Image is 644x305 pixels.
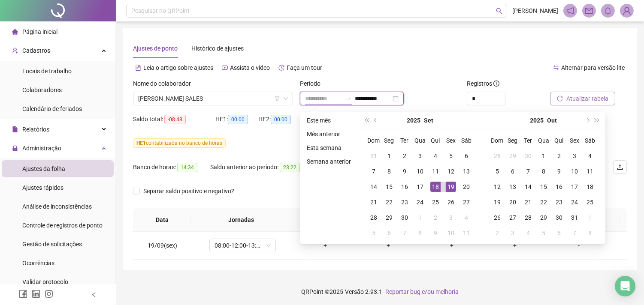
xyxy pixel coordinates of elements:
[505,179,520,194] td: 2025-10-13
[415,166,425,176] div: 10
[512,6,558,15] span: [PERSON_NAME]
[415,182,425,192] div: 17
[12,126,18,132] span: file
[582,194,598,210] td: 2025-10-25
[399,151,410,161] div: 2
[369,166,379,176] div: 7
[287,64,322,71] span: Faça um tour
[428,148,443,164] td: 2025-09-04
[430,212,441,223] div: 2
[505,164,520,179] td: 2025-10-06
[569,228,580,238] div: 7
[177,163,197,172] span: 14:34
[490,194,505,210] td: 2025-10-19
[22,126,49,133] span: Relatórios
[490,164,505,179] td: 2025-10-05
[520,148,536,164] td: 2025-09-30
[459,194,474,210] td: 2025-09-27
[567,194,582,210] td: 2025-10-24
[583,112,592,129] button: next-year
[381,210,397,225] td: 2025-09-29
[215,114,258,124] div: HE 1:
[22,47,50,54] span: Cadastros
[45,290,53,298] span: instagram
[523,166,533,176] div: 7
[428,133,443,148] th: Qui
[461,212,472,223] div: 4
[22,222,103,229] span: Controle de registros de ponto
[461,166,472,176] div: 13
[415,197,425,207] div: 24
[620,4,633,17] img: 75596
[551,164,567,179] td: 2025-10-09
[561,64,625,71] span: Alternar para versão lite
[446,166,456,176] div: 12
[520,179,536,194] td: 2025-10-14
[399,182,410,192] div: 16
[384,151,394,161] div: 1
[143,64,213,71] span: Leia o artigo sobre ajustes
[366,148,381,164] td: 2025-08-31
[366,133,381,148] th: Dom
[12,145,18,151] span: lock
[459,133,474,148] th: Sáb
[536,210,551,225] td: 2025-10-29
[22,278,68,285] span: Validar protocolo
[412,133,428,148] th: Qua
[617,164,623,170] span: upload
[520,210,536,225] td: 2025-10-28
[22,241,82,248] span: Gestão de solicitações
[384,197,394,207] div: 22
[303,143,354,153] li: Esta semana
[467,79,499,88] span: Registros
[22,68,72,75] span: Locais de trabalho
[303,115,354,126] li: Este mês
[459,225,474,241] td: 2025-10-11
[278,65,284,71] span: history
[523,197,533,207] div: 21
[275,96,280,101] span: filter
[362,112,371,129] button: super-prev-year
[523,182,533,192] div: 14
[369,212,379,223] div: 28
[492,228,502,238] div: 2
[582,225,598,241] td: 2025-11-08
[397,148,412,164] td: 2025-09-02
[430,166,441,176] div: 11
[536,194,551,210] td: 2025-10-22
[567,133,582,148] th: Sex
[381,148,397,164] td: 2025-09-01
[430,228,441,238] div: 9
[582,148,598,164] td: 2025-10-04
[443,164,459,179] td: 2025-09-12
[551,210,567,225] td: 2025-10-30
[520,133,536,148] th: Ter
[567,164,582,179] td: 2025-10-10
[550,92,615,105] button: Atualizar tabela
[585,7,593,15] span: mail
[283,96,288,101] span: down
[133,208,191,232] th: Data
[397,194,412,210] td: 2025-09-23
[585,197,595,207] div: 25
[427,241,476,250] div: +
[508,212,518,223] div: 27
[12,48,18,54] span: user-add
[523,228,533,238] div: 4
[523,212,533,223] div: 28
[191,45,244,52] span: Histórico de ajustes
[505,225,520,241] td: 2025-11-03
[22,184,63,191] span: Ajustes rápidos
[585,228,595,238] div: 8
[505,210,520,225] td: 2025-10-27
[133,79,197,88] label: Nome do colaborador
[520,225,536,241] td: 2025-11-04
[228,115,248,124] span: 00:00
[412,179,428,194] td: 2025-09-17
[554,166,564,176] div: 9
[258,114,301,124] div: HE 2:
[567,225,582,241] td: 2025-11-07
[461,197,472,207] div: 27
[508,182,518,192] div: 13
[567,148,582,164] td: 2025-10-03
